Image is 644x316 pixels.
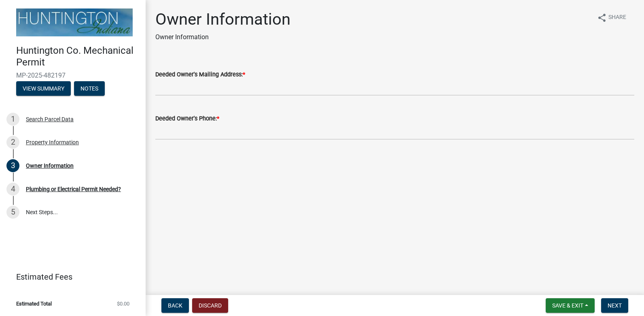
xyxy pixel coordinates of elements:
span: MP-2025-482197 [16,72,129,79]
wm-modal-confirm: Summary [16,86,71,92]
span: Estimated Total [16,301,52,306]
div: 3 [6,159,19,172]
button: Next [601,298,628,313]
h4: Huntington Co. Mechanical Permit [16,45,139,68]
button: Back [161,298,189,313]
span: Share [608,13,626,23]
div: 5 [6,206,19,219]
div: Owner Information [26,163,74,169]
h1: Owner Information [155,10,290,29]
span: Next [608,302,622,309]
button: shareShare [591,10,633,25]
div: 2 [6,136,19,149]
div: 4 [6,183,19,196]
span: Back [168,302,182,309]
i: share [597,13,607,23]
a: Estimated Fees [6,269,133,285]
label: Deeded Owner's Phone: [155,116,219,122]
button: Discard [192,298,228,313]
div: Plumbing or Electrical Permit Needed? [26,186,121,192]
img: Huntington County, Indiana [16,8,133,36]
div: Search Parcel Data [26,116,74,122]
span: $0.00 [117,301,129,306]
div: Property Information [26,139,79,145]
button: Save & Exit [546,298,595,313]
label: Deeded Owner's Mailing Address: [155,72,245,78]
span: Save & Exit [552,302,583,309]
button: Notes [74,81,105,96]
div: 1 [6,113,19,126]
p: Owner Information [155,32,290,42]
wm-modal-confirm: Notes [74,86,105,92]
button: View Summary [16,81,71,96]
